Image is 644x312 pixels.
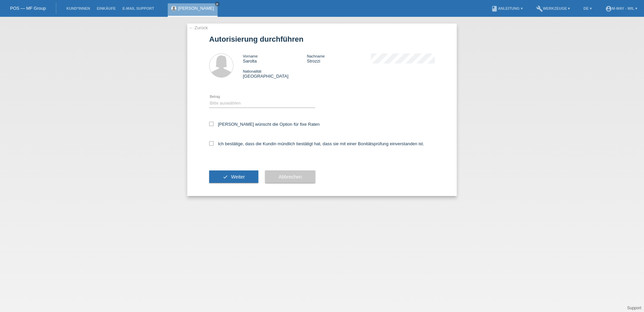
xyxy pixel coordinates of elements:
[627,306,641,310] a: Support
[10,6,46,11] a: POS — MF Group
[209,141,424,146] label: Ich bestätige, dass die Kundin mündlich bestätigt hat, dass sie mit einer Bonitätsprüfung einvers...
[307,54,325,58] span: Nachname
[189,25,208,30] a: ← Zurück
[602,6,641,10] a: account_circlem-way - Wil ▾
[265,170,315,183] button: Abbrechen
[243,54,258,58] span: Vorname
[119,6,158,10] a: E-Mail Support
[215,2,220,6] a: close
[216,2,219,6] i: close
[231,174,245,180] span: Weiter
[536,5,543,12] i: build
[243,69,307,79] div: [GEOGRAPHIC_DATA]
[209,122,320,127] label: [PERSON_NAME] wünscht die Option für fixe Raten
[491,5,498,12] i: book
[93,6,119,10] a: Einkäufe
[279,174,302,180] span: Abbrechen
[209,170,258,183] button: check Weiter
[243,69,261,73] span: Nationalität
[605,5,612,12] i: account_circle
[178,6,214,11] a: [PERSON_NAME]
[63,6,93,10] a: Kund*innen
[223,174,228,180] i: check
[580,6,595,10] a: DE ▾
[243,53,307,64] div: Sarolta
[209,35,435,43] h1: Autorisierung durchführen
[307,53,371,64] div: Strozzi
[533,6,574,10] a: buildWerkzeuge ▾
[488,6,526,10] a: bookAnleitung ▾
